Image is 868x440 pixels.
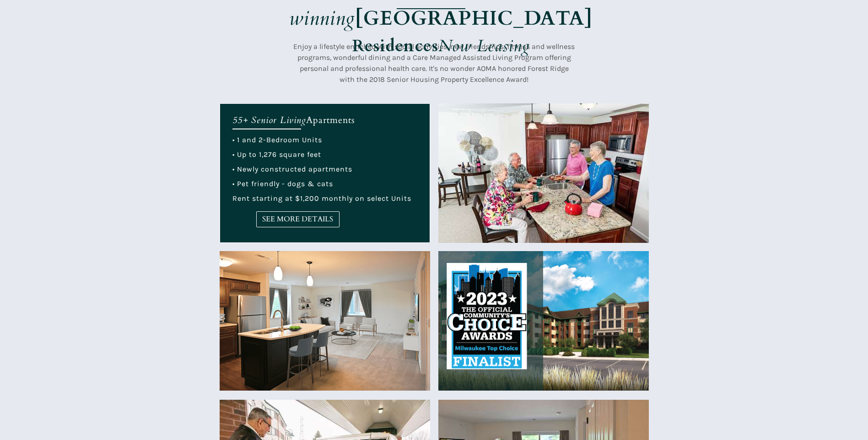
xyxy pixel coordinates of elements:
[232,179,333,188] span: • Pet friendly - dogs & cats
[232,135,322,144] span: • 1 and 2-Bedroom Units
[232,194,411,203] span: Rent starting at $1,200 monthly on select Units
[232,150,321,159] span: • Up to 1,276 square feet
[232,114,306,126] em: 55+ Senior Living
[256,211,340,227] a: SEE MORE DETAILS
[438,35,530,57] em: Now Leasing
[306,114,355,126] span: Apartments
[355,5,593,32] strong: [GEOGRAPHIC_DATA]
[232,165,352,173] span: • Newly constructed apartments
[352,35,438,57] strong: Residences
[257,215,339,224] span: SEE MORE DETAILS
